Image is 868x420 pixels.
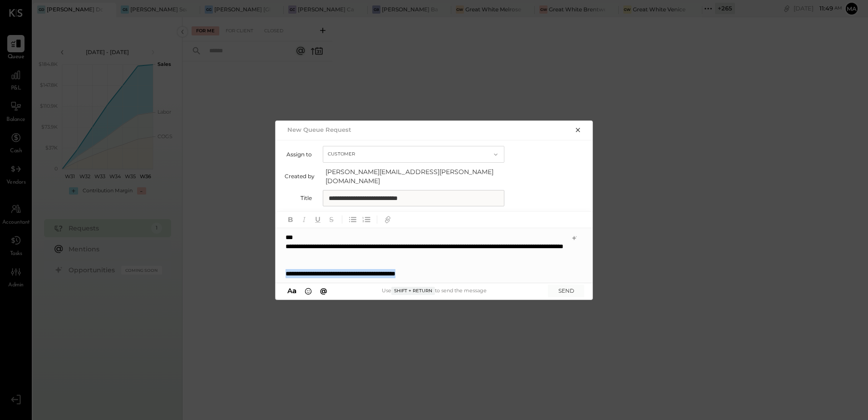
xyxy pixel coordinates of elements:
[317,286,330,296] button: @
[325,167,507,185] span: [PERSON_NAME][EMAIL_ADDRESS][PERSON_NAME][DOMAIN_NAME]
[287,126,351,133] h2: New Queue Request
[330,287,539,295] div: Use to send the message
[323,146,504,163] button: Customer
[325,214,337,225] button: Strikethrough
[285,214,296,225] button: Bold
[360,214,372,225] button: Ordered List
[312,214,324,225] button: Underline
[391,287,435,295] span: Shift + Return
[548,285,584,297] button: SEND
[285,286,299,296] button: Aa
[285,151,312,158] label: Assign to
[285,173,315,180] label: Created by
[285,195,312,201] label: Title
[320,286,327,295] span: @
[298,214,310,225] button: Italic
[382,214,394,225] button: Add URL
[292,286,296,295] span: a
[347,214,359,225] button: Unordered List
